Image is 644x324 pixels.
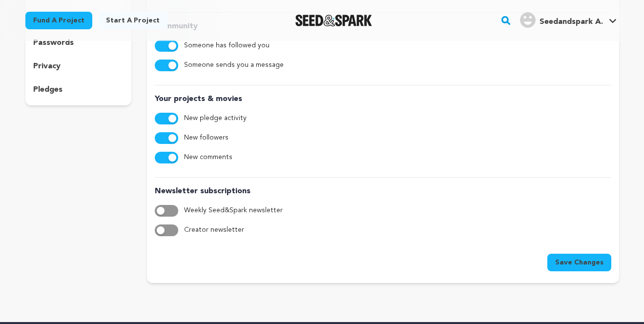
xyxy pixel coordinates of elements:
[33,84,62,96] p: pledges
[25,12,92,29] a: Fund a project
[155,185,611,197] p: Newsletter subscriptions
[98,12,167,29] a: Start a project
[520,12,536,28] img: user.png
[518,10,619,31] span: Seedandspark A.'s Profile
[184,205,283,217] label: Weekly Seed&Spark newsletter
[555,258,603,267] span: Save Changes
[25,59,132,74] button: privacy
[518,10,619,28] a: Seedandspark A.'s Profile
[184,132,229,144] label: New followers
[184,60,284,71] label: Someone sends you a message
[184,224,244,236] label: Creator newsletter
[295,15,372,26] img: Seed&Spark Logo Dark Mode
[547,254,611,271] button: Save Changes
[33,61,61,72] p: privacy
[540,18,603,26] span: Seedandspark A.
[33,37,74,49] p: passwords
[25,82,132,98] button: pledges
[184,113,247,124] label: New pledge activity
[25,35,132,51] button: passwords
[520,12,603,28] div: Seedandspark A.'s Profile
[184,40,270,52] label: Someone has followed you
[295,15,372,26] a: Seed&Spark Homepage
[184,152,232,163] label: New comments
[155,93,611,105] p: Your projects & movies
